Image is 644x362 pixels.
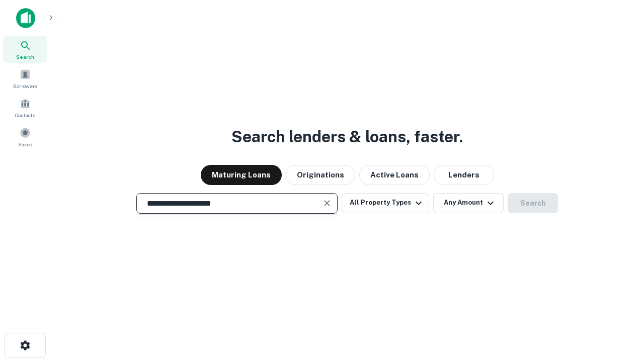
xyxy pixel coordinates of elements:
[433,193,504,213] button: Any Amount
[320,196,334,210] button: Clear
[359,165,430,185] button: Active Loans
[18,140,33,148] span: Saved
[3,65,47,92] a: Borrowers
[3,123,47,150] a: Saved
[286,165,355,185] button: Originations
[16,8,35,28] img: capitalize-icon.png
[342,193,429,213] button: All Property Types
[201,165,282,185] button: Maturing Loans
[3,94,47,121] a: Contacts
[15,111,35,119] span: Contacts
[434,165,494,185] button: Lenders
[3,36,47,63] a: Search
[13,82,37,90] span: Borrowers
[231,125,463,149] h3: Search lenders & loans, faster.
[16,53,34,61] span: Search
[594,282,644,330] iframe: Chat Widget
